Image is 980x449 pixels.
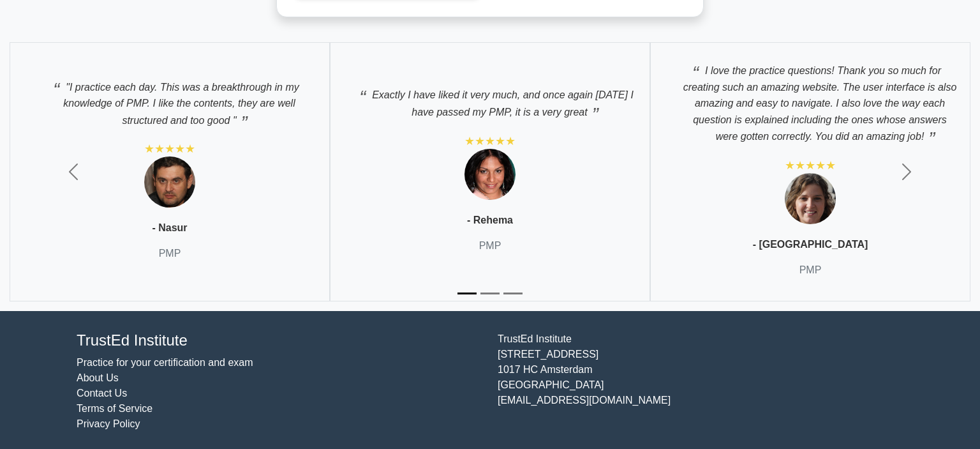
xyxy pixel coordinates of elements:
a: Practice for your certification and exam [77,357,253,368]
p: - [GEOGRAPHIC_DATA] [753,237,868,252]
h4: TrustEd Institute [77,331,482,350]
button: Slide 3 [503,286,523,301]
p: "I practice each day. This was a breakthrough in my knowledge of PMP. I like the contents, they a... [23,72,316,129]
p: PMP [799,263,822,278]
p: I love the practice questions! Thank you so much for creating such an amazing website. The user i... [664,56,957,145]
button: Slide 2 [480,286,500,301]
a: Contact Us [77,388,127,399]
div: ★★★★★ [785,158,836,173]
div: TrustEd Institute [STREET_ADDRESS] 1017 HC Amsterdam [GEOGRAPHIC_DATA] [EMAIL_ADDRESS][DOMAIN_NAME] [490,331,911,432]
div: ★★★★★ [464,133,516,149]
a: About Us [77,372,119,383]
p: Exactly I have liked it very much, and once again [DATE] I have passed my PMP, it is a very great [343,80,637,120]
p: - Nasur [152,220,187,236]
p: - Rehema [467,213,513,228]
div: ★★★★★ [144,141,195,156]
button: Slide 1 [457,286,477,301]
img: Testimonial 1 [144,156,195,208]
img: Testimonial 2 [464,149,516,200]
a: Terms of Service [77,403,152,414]
a: Privacy Policy [77,418,140,429]
p: PMP [479,238,501,254]
p: PMP [159,246,181,261]
img: Testimonial 3 [785,173,836,224]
